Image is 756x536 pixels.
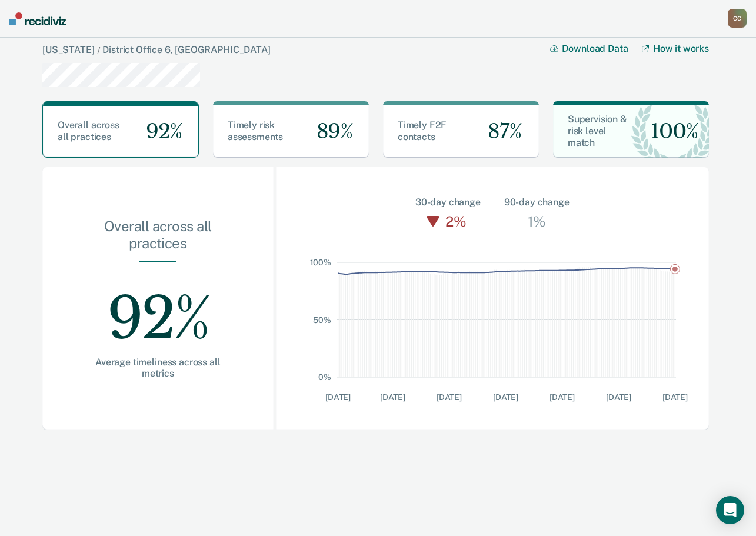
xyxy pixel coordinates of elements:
span: 87% [478,119,521,144]
span: 92% [136,119,182,144]
span: Timely F2F contacts [398,119,447,142]
span: / [94,45,102,55]
span: Supervision & risk level match [568,114,627,148]
a: [US_STATE] [42,44,94,55]
div: 1% [525,209,549,233]
text: [DATE] [325,392,351,402]
div: 90-day change [504,195,570,209]
div: 2% [442,209,469,233]
text: [DATE] [662,392,687,402]
div: Overall across all practices [80,218,236,261]
span: 100% [641,119,698,144]
span: Overall across all practices [58,119,119,142]
text: [DATE] [549,392,574,402]
text: [DATE] [436,392,461,402]
text: [DATE] [379,392,405,402]
button: CC [728,9,747,28]
div: Open Intercom Messenger [716,496,744,524]
text: [DATE] [492,392,518,402]
a: District Office 6, [GEOGRAPHIC_DATA] [102,44,270,55]
div: Average timeliness across all metrics [80,357,236,379]
button: Download Data [550,43,642,54]
a: How it works [642,43,709,54]
text: [DATE] [605,392,631,402]
div: 92% [80,262,236,357]
span: Timely risk assessments [228,119,283,142]
span: 89% [307,119,353,144]
div: C C [728,9,747,28]
img: Recidiviz [9,12,66,25]
div: 30-day change [415,195,481,209]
